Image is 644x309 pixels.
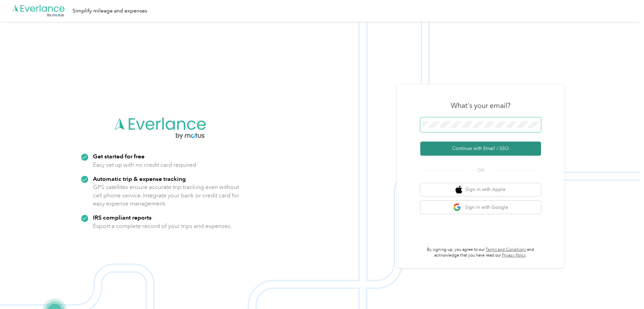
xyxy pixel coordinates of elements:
[455,186,462,194] img: apple logo
[451,101,511,110] h3: What's your email?
[93,214,152,221] strong: IRS compliant reports
[420,201,541,214] button: google logoSign in with Google
[420,183,541,196] button: apple logoSign in with Apple
[93,161,196,169] p: Easy set up with no credit card required
[469,167,492,174] span: OR
[93,175,186,182] strong: Automatic trip & expense tracking
[420,247,541,259] p: By signing up, you agree to our and acknowledge that you have read our .
[72,7,147,15] div: Simplify mileage and expenses
[453,203,462,211] img: google logo
[420,142,541,156] button: Continue with Email / SSO
[93,222,232,230] p: Export a complete record of your trips and expenses.
[486,247,526,252] a: Terms and Conditions
[502,253,526,258] a: Privacy Policy
[93,153,145,160] strong: Get started for free
[93,183,239,208] p: GPS satellites ensure accurate trip tracking even without cell phone service. Integrate your bank...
